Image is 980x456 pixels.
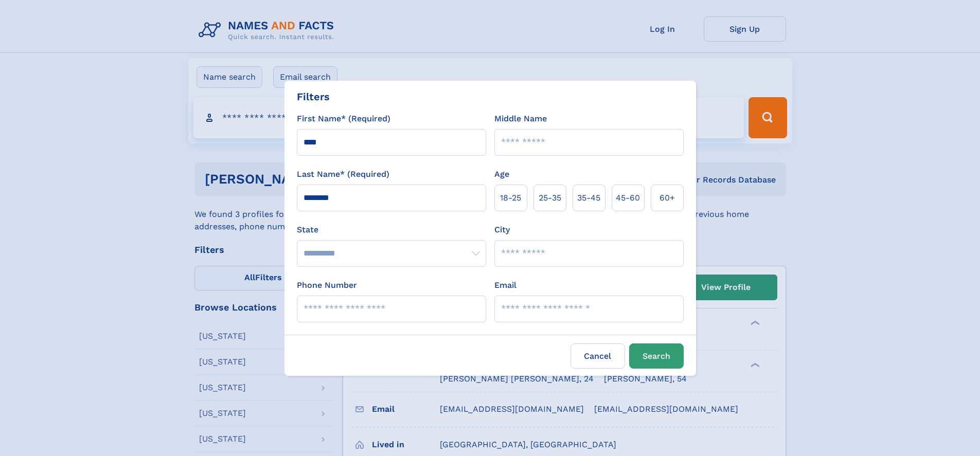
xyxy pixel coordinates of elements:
div: Filters [297,89,330,104]
button: Search [629,343,684,369]
label: State [297,224,486,236]
span: 35‑45 [577,192,600,204]
span: 25‑35 [539,192,561,204]
span: 45‑60 [616,192,640,204]
label: Last Name* (Required) [297,168,389,180]
label: Age [494,168,509,180]
span: 18‑25 [500,192,521,204]
span: 60+ [660,192,675,204]
label: First Name* (Required) [297,113,390,125]
label: Phone Number [297,279,357,291]
label: Middle Name [494,113,547,125]
label: City [494,224,510,236]
label: Email [494,279,516,291]
label: Cancel [571,343,625,369]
